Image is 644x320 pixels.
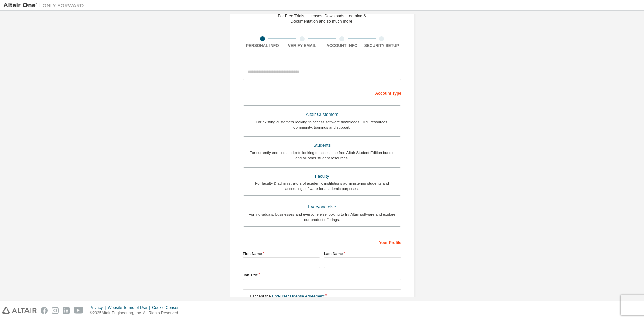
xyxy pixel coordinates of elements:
[272,294,325,299] a: End-User License Agreement
[322,43,362,48] div: Account Info
[247,202,397,212] div: Everyone else
[152,305,184,310] div: Cookie Consent
[243,251,320,256] label: First Name
[243,272,401,278] label: Job Title
[324,251,401,256] label: Last Name
[90,310,185,316] p: © 2025 Altair Engineering, Inc. All Rights Reserved.
[247,141,397,150] div: Students
[108,305,152,310] div: Website Terms of Use
[247,119,397,130] div: For existing customers looking to access software downloads, HPC resources, community, trainings ...
[247,172,397,181] div: Faculty
[41,307,48,314] img: facebook.svg
[3,2,87,9] img: Altair One
[243,237,401,247] div: Your Profile
[362,43,402,48] div: Security Setup
[2,307,37,314] img: altair_logo.svg
[278,13,366,24] div: For Free Trials, Licenses, Downloads, Learning & Documentation and so much more.
[63,307,70,314] img: linkedin.svg
[90,305,108,310] div: Privacy
[52,307,59,314] img: instagram.svg
[243,294,324,300] label: I accept the
[243,87,401,98] div: Account Type
[247,181,397,191] div: For faculty & administrators of academic institutions administering students and accessing softwa...
[74,307,84,314] img: youtube.svg
[247,212,397,222] div: For individuals, businesses and everyone else looking to try Altair software and explore our prod...
[247,110,397,119] div: Altair Customers
[282,43,322,48] div: Verify Email
[243,43,282,48] div: Personal Info
[247,150,397,161] div: For currently enrolled students looking to access the free Altair Student Edition bundle and all ...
